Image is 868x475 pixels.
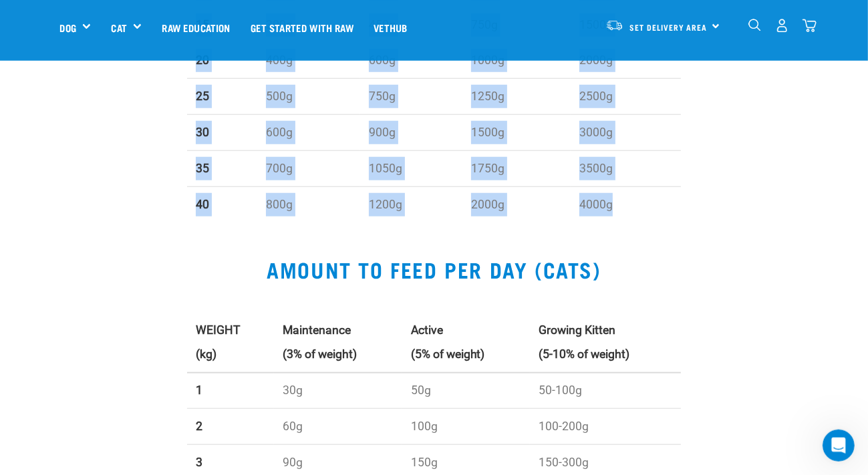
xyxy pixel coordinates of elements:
p: 100g [411,415,521,438]
td: 4000g [571,186,681,222]
a: Vethub [364,1,418,54]
strong: 40 [196,198,209,211]
img: home-icon-1@2x.png [748,19,761,31]
strong: 1 [196,383,202,397]
td: 2000g [462,186,571,222]
td: 3000g [571,115,681,151]
img: van-moving.png [605,19,623,31]
a: Cat [111,20,126,35]
strong: 30 [196,126,209,139]
strong: 35 [196,162,209,175]
strong: 25 [196,90,209,103]
strong: Active [411,323,443,337]
td: 50-100g [530,373,681,409]
strong: (5% of weight) [411,347,485,361]
strong: 2 [196,420,202,433]
td: 1750g [462,150,571,186]
td: 500g [257,79,360,115]
a: Raw Education [152,1,240,54]
iframe: Intercom live chat [823,430,855,462]
td: 30g [274,373,402,409]
td: 60g [274,409,402,445]
td: 1050g [359,150,462,186]
td: 50g [402,373,529,409]
img: home-icon@2x.png [803,19,817,33]
td: 750g [359,79,462,115]
a: Get started with Raw [241,1,364,54]
td: 1250g [462,79,571,115]
td: 1500g [462,115,571,151]
td: 2500g [571,79,681,115]
td: 900g [359,115,462,151]
strong: Growing Kitten (5-10% of weight) [539,323,629,360]
img: user.png [775,19,789,33]
h2: AMOUNT TO FEED PER DAY (CATS) [60,257,809,281]
a: Dog [60,20,76,35]
td: 600g [257,115,360,151]
strong: 3 [196,456,202,469]
strong: WEIGHT (kg) [196,323,241,360]
td: 800g [257,186,360,222]
strong: (3% of weight) [283,347,357,361]
strong: Maintenance [283,323,351,337]
td: 1200g [359,186,462,222]
span: Set Delivery Area [630,25,708,29]
td: 100-200g [530,409,681,445]
td: 3500g [571,150,681,186]
td: 700g [257,150,360,186]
